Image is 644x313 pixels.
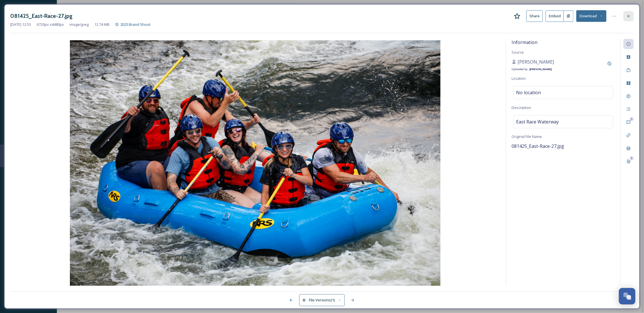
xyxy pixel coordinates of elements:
[10,40,500,287] img: 081425_East-Race-27.jpg
[546,10,564,22] button: Embed
[512,105,531,110] span: Description
[512,39,538,45] span: Information
[120,22,151,27] span: 2025 Brand Shoot
[299,294,345,306] button: File Versions(1)
[516,118,559,125] span: East Race Waterway
[37,22,64,27] span: 6720 px x 4480 px
[94,22,109,27] span: 12.74 MB
[10,12,72,20] h3: 081425_East-Race-27.jpg
[518,58,554,65] span: [PERSON_NAME]
[576,10,606,22] button: Download
[10,22,31,27] span: [DATE] 12:53
[619,288,635,304] button: Open Chat
[512,134,542,139] span: Original File Name
[70,22,89,27] span: image/jpeg
[530,67,552,71] strong: [PERSON_NAME]
[512,67,529,71] span: Uploaded by:
[526,10,543,22] button: Share
[512,143,564,149] span: 081425_East-Race-27.jpg
[512,76,526,81] span: Location
[630,156,634,160] div: 0
[630,117,634,121] div: 0
[516,89,541,96] span: No location
[512,50,524,55] span: Source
